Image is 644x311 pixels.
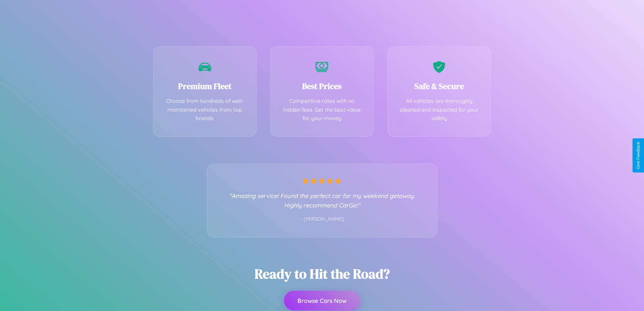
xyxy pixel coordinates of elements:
p: All vehicles are thoroughly cleaned and inspected for your safety [398,97,481,123]
p: "Amazing service! Found the perfect car for my weekend getaway. Highly recommend CarGo!" [221,191,424,210]
h2: Ready to Hit the Road? [255,265,390,283]
p: Competitive rates with no hidden fees. Get the best value for your money [281,97,363,123]
h3: Best Prices [281,81,363,92]
div: Give Feedback [636,142,641,169]
button: Browse Cars Now [284,291,360,310]
p: Choose from hundreds of well-maintained vehicles from top brands [164,97,246,123]
h3: Safe & Secure [398,81,481,92]
h3: Premium Fleet [164,81,246,92]
p: - [PERSON_NAME] [221,215,424,224]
